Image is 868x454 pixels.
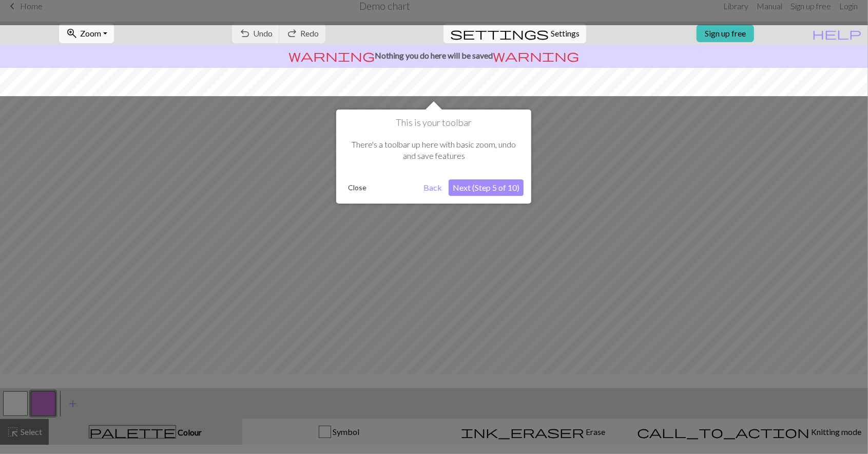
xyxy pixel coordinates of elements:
[336,110,531,204] div: This is your toolbar
[344,117,524,129] h1: This is your toolbar
[344,129,524,172] div: There's a toolbar up here with basic zoom, undo and save features
[344,180,371,195] button: Close
[419,179,446,196] button: Back
[449,179,524,196] button: Next (Step 5 of 10)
